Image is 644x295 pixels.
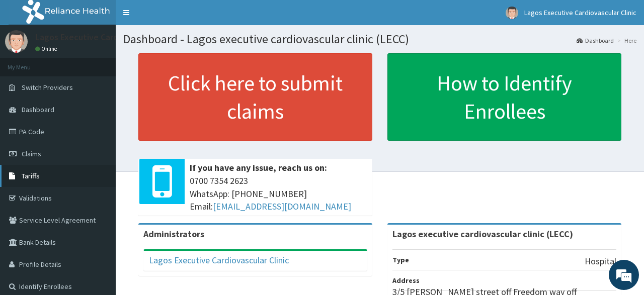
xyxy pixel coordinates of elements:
[213,201,351,212] a: [EMAIL_ADDRESS][DOMAIN_NAME]
[585,255,616,268] p: Hospital
[138,53,372,141] a: Click here to submit claims
[615,36,636,45] li: Here
[5,30,28,53] img: User Image
[190,162,327,173] b: If you have any issue, reach us on:
[577,36,614,45] a: Dashboard
[506,7,518,19] img: User Image
[190,174,367,213] span: 0700 7354 2623 WhatsApp: [PHONE_NUMBER] Email:
[35,45,59,52] a: Online
[22,83,73,92] span: Switch Providers
[387,53,621,141] a: How to Identify Enrollees
[524,8,636,17] span: Lagos Executive Cardiovascular Clinic
[392,255,409,264] b: Type
[123,33,636,46] h1: Dashboard - Lagos executive cardiovascular clinic (LECC)
[149,254,289,266] a: Lagos Executive Cardiovascular Clinic
[22,171,40,180] span: Tariffs
[22,149,41,158] span: Claims
[392,276,420,285] b: Address
[22,105,54,114] span: Dashboard
[392,228,573,240] strong: Lagos executive cardiovascular clinic (LECC)
[35,33,181,42] p: Lagos Executive Cardiovascular Clinic
[143,228,204,240] b: Administrators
